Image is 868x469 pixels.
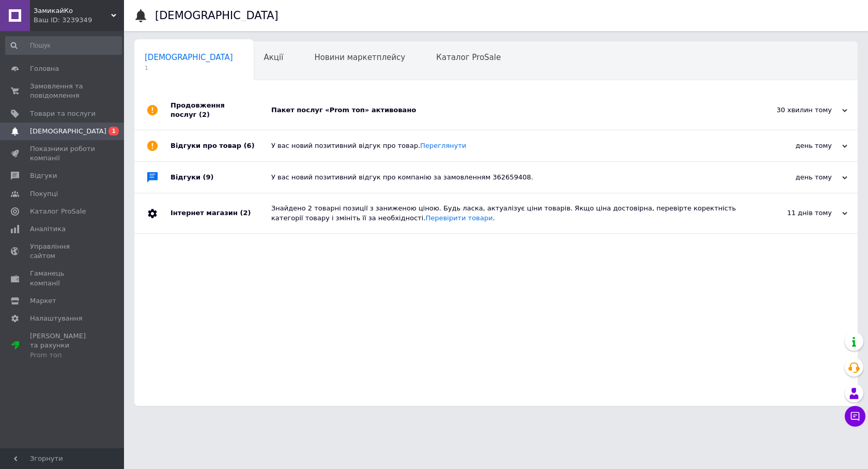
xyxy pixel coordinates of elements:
[420,142,466,149] a: Переглянути
[30,314,83,323] span: Налаштування
[145,53,233,62] span: [DEMOGRAPHIC_DATA]
[155,9,278,22] h1: [DEMOGRAPHIC_DATA]
[426,214,493,222] a: Перевірити товари
[845,406,865,427] button: Чат з покупцем
[5,36,122,55] input: Пошук
[271,141,744,150] div: У вас новий позитивний відгук про товар.
[34,6,111,16] span: ЗамикайКо
[30,296,56,306] span: Маркет
[199,111,210,118] span: (2)
[30,242,96,261] span: Управління сайтом
[30,351,96,360] div: Prom топ
[744,173,847,182] div: день тому
[203,173,214,181] span: (9)
[30,109,96,118] span: Товари та послуги
[171,162,271,193] div: Відгуки
[171,90,271,130] div: Продовження послуг
[271,204,744,222] div: Знайдено 2 товарні позиції з заниженою ціною. Будь ласка, актуалізує ціни товарів. Якщо ціна дост...
[240,209,251,217] span: (2)
[271,173,744,182] div: У вас новий позитивний відгук про компанію за замовленням 362659408.
[264,53,284,62] span: Акції
[30,224,66,234] span: Аналітика
[244,142,255,149] span: (6)
[30,64,59,73] span: Головна
[30,127,106,136] span: [DEMOGRAPHIC_DATA]
[30,82,96,100] span: Замовлення та повідомлення
[744,105,847,115] div: 30 хвилин тому
[109,127,119,135] span: 1
[436,53,501,62] span: Каталог ProSale
[171,193,271,233] div: Інтернет магазин
[30,269,96,288] span: Гаманець компанії
[314,53,405,62] span: Новини маркетплейсу
[30,171,57,180] span: Відгуки
[145,64,233,72] span: 1
[171,130,271,161] div: Відгуки про товар
[30,144,96,163] span: Показники роботи компанії
[30,331,96,360] span: [PERSON_NAME] та рахунки
[744,141,847,150] div: день тому
[271,105,744,115] div: Пакет послуг «Prom топ» активовано
[30,189,58,199] span: Покупці
[744,208,847,218] div: 11 днів тому
[34,16,124,25] div: Ваш ID: 3239349
[30,207,86,216] span: Каталог ProSale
